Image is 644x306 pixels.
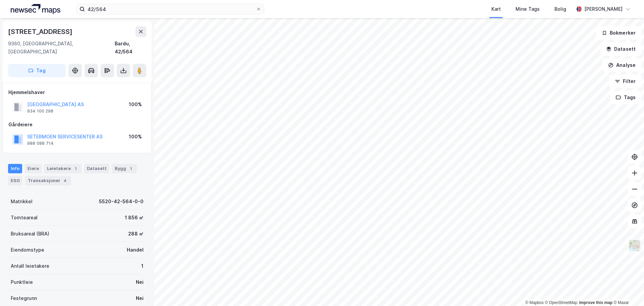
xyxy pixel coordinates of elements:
[125,214,144,222] div: 1 856 ㎡
[129,133,142,141] div: 100%
[8,176,22,185] div: ESG
[628,239,641,252] img: Z
[141,262,144,270] div: 1
[136,294,144,302] div: Nei
[579,300,612,305] a: Improve this map
[72,165,79,172] div: 1
[27,141,54,146] div: 988 088 714
[127,246,144,254] div: Handel
[11,198,33,206] div: Matrikkel
[136,278,144,286] div: Nei
[8,121,146,129] div: Gårdeiere
[85,4,256,14] input: Søk på adresse, matrikkel, gårdeiere, leietakere eller personer
[600,42,641,56] button: Datasett
[516,5,540,13] div: Mine Tags
[11,246,44,254] div: Eiendomstype
[11,278,33,286] div: Punktleie
[128,230,144,238] div: 288 ㎡
[84,164,109,173] div: Datasett
[11,294,37,302] div: Festegrunn
[44,164,82,173] div: Leietakere
[62,177,68,184] div: 4
[11,4,60,14] img: logo.a4113a55bc3d86da70a041830d287a7e.svg
[610,91,641,104] button: Tags
[8,88,146,96] div: Hjemmelshaver
[610,274,644,306] iframe: Chat Widget
[25,176,71,185] div: Transaksjoner
[491,5,501,13] div: Kart
[596,26,641,40] button: Bokmerker
[127,165,134,172] div: 1
[545,300,578,305] a: OpenStreetMap
[27,108,53,114] div: 934 100 298
[8,164,22,173] div: Info
[610,274,644,306] div: Kontrollprogram for chat
[25,164,42,173] div: Eiere
[8,26,74,37] div: [STREET_ADDRESS]
[525,300,544,305] a: Mapbox
[584,5,623,13] div: [PERSON_NAME]
[11,214,38,222] div: Tomteareal
[129,100,142,108] div: 100%
[554,5,566,13] div: Bolig
[609,75,641,88] button: Filter
[8,40,115,56] div: 9360, [GEOGRAPHIC_DATA], [GEOGRAPHIC_DATA]
[112,164,137,173] div: Bygg
[11,262,49,270] div: Antall leietakere
[602,58,641,72] button: Analyse
[11,230,49,238] div: Bruksareal (BRA)
[115,40,146,56] div: Bardu, 42/564
[8,64,66,77] button: Tag
[99,198,144,206] div: 5520-42-564-0-0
